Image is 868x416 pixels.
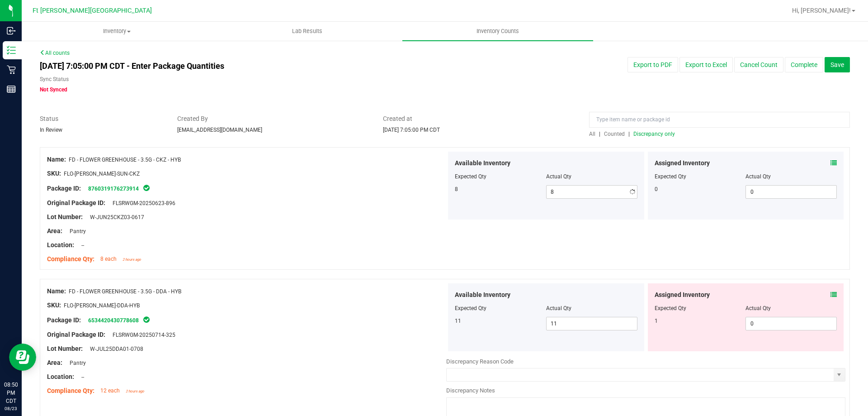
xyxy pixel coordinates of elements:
inline-svg: Inventory [7,46,16,55]
span: 12 each [100,387,120,394]
span: 2 hours ago [123,258,141,262]
span: | [599,131,600,137]
div: Discrepancy Notes [446,386,845,395]
span: W-JUN25CKZ03-0617 [85,214,144,220]
span: Lot Number: [47,213,83,220]
a: All counts [40,50,70,56]
div: Expected Qty [655,172,746,181]
span: -- [77,374,84,380]
label: Sync Status [40,75,69,83]
input: 11 [547,317,637,330]
span: Compliance Qty: [47,387,94,394]
button: Cancel Count [734,57,783,72]
span: Expected Qty [455,173,486,180]
span: In Sync [142,315,151,324]
div: Expected Qty [655,304,746,312]
input: 0 [746,317,836,330]
span: Available Inventory [455,158,510,168]
span: Not Synced [40,86,67,93]
h4: [DATE] 7:05:00 PM CDT - Enter Package Quantities [40,62,507,71]
span: Created By [177,114,370,124]
span: Discrepancy only [633,131,675,137]
span: 11 [455,318,461,324]
a: 8760319176273914 [88,186,139,192]
span: In Sync [142,183,151,192]
span: FLO-[PERSON_NAME]-DDA-HYB [64,302,140,309]
span: Location: [47,241,74,249]
span: FLSRWGM-20250623-896 [108,200,175,206]
span: SKU: [47,170,61,177]
span: Assigned Inventory [655,290,710,300]
span: Compliance Qty: [47,255,94,263]
div: 0 [655,185,746,193]
span: Save [830,61,844,68]
span: Lot Number: [47,345,83,352]
span: Pantry [65,228,86,234]
span: FLO-[PERSON_NAME]-SUN-CKZ [64,171,140,177]
span: All [589,131,595,137]
span: -- [77,242,84,249]
span: select [834,368,845,381]
button: Save [825,57,850,72]
p: 08/23 [4,405,18,412]
span: Actual Qty [546,173,571,180]
span: 8 each [100,256,117,262]
span: Available Inventory [455,290,510,300]
div: 1 [655,317,746,325]
span: Counted [604,131,625,137]
span: Status [40,114,164,124]
input: 0 [746,186,836,198]
input: 8 [547,186,637,198]
a: Counted [602,131,628,137]
span: FD - FLOWER GREENHOUSE - 3.5G - DDA - HYB [69,288,181,295]
a: All [589,131,599,137]
span: Hi, [PERSON_NAME]! [792,7,851,14]
span: Ft [PERSON_NAME][GEOGRAPHIC_DATA] [33,7,152,14]
span: Discrepancy Reason Code [446,358,514,365]
a: 6534420430778608 [88,317,139,324]
span: Inventory [22,27,212,35]
span: Inventory Counts [464,27,531,35]
p: 08:50 PM CDT [4,381,18,405]
span: Package ID: [47,185,81,192]
span: Actual Qty [546,305,571,311]
div: Actual Qty [745,172,837,181]
input: Type item name or package id [589,112,850,128]
button: Export to PDF [627,57,678,72]
span: Expected Qty [455,305,486,311]
inline-svg: Retail [7,65,16,74]
span: Name: [47,156,66,163]
a: Discrepancy only [631,131,675,137]
iframe: Resource center [9,344,36,371]
span: 8 [455,186,458,192]
inline-svg: Inbound [7,26,16,35]
span: [EMAIL_ADDRESS][DOMAIN_NAME] [177,127,262,133]
button: Complete [785,57,823,72]
span: | [628,131,630,137]
span: Package ID: [47,316,81,324]
span: Area: [47,227,62,234]
inline-svg: Reports [7,85,16,94]
a: Lab Results [212,22,402,41]
button: Export to Excel [679,57,733,72]
a: Inventory [22,22,212,41]
span: Lab Results [280,27,335,35]
span: FLSRWGM-20250714-325 [108,332,175,338]
span: In Review [40,127,62,133]
span: Original Package ID: [47,199,105,206]
span: Original Package ID: [47,331,105,338]
span: [DATE] 7:05:00 PM CDT [383,127,440,133]
span: Created at [383,114,576,124]
span: Location: [47,373,74,380]
span: SKU: [47,301,61,309]
span: W-JUL25DDA01-0708 [85,346,143,352]
span: Assigned Inventory [655,158,710,168]
a: Inventory Counts [402,22,593,41]
span: 2 hours ago [126,389,144,393]
span: Pantry [65,360,86,366]
div: Actual Qty [745,304,837,312]
span: Area: [47,359,62,366]
span: Name: [47,287,66,295]
span: FD - FLOWER GREENHOUSE - 3.5G - CKZ - HYB [69,157,181,163]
